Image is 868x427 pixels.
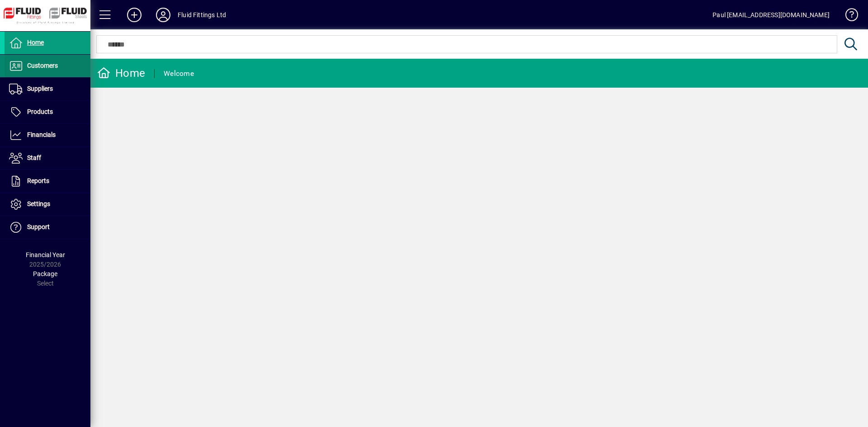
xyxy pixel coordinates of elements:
[27,62,58,69] span: Customers
[5,55,90,77] a: Customers
[27,177,49,184] span: Reports
[5,170,90,192] a: Reports
[5,193,90,216] a: Settings
[27,223,50,230] span: Support
[26,251,65,258] span: Financial Year
[839,2,857,31] a: Knowledge Base
[5,101,90,123] a: Products
[27,39,44,46] span: Home
[712,8,830,22] div: Paul [EMAIL_ADDRESS][DOMAIN_NAME]
[178,8,226,22] div: Fluid Fittings Ltd
[5,216,90,239] a: Support
[27,85,53,92] span: Suppliers
[27,154,41,161] span: Staff
[164,66,194,81] div: Welcome
[27,131,56,138] span: Financials
[5,124,90,146] a: Financials
[120,7,149,23] button: Add
[5,147,90,169] a: Staff
[5,78,90,100] a: Suppliers
[97,66,145,80] div: Home
[27,200,50,207] span: Settings
[27,108,53,115] span: Products
[149,7,178,23] button: Profile
[33,270,57,277] span: Package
